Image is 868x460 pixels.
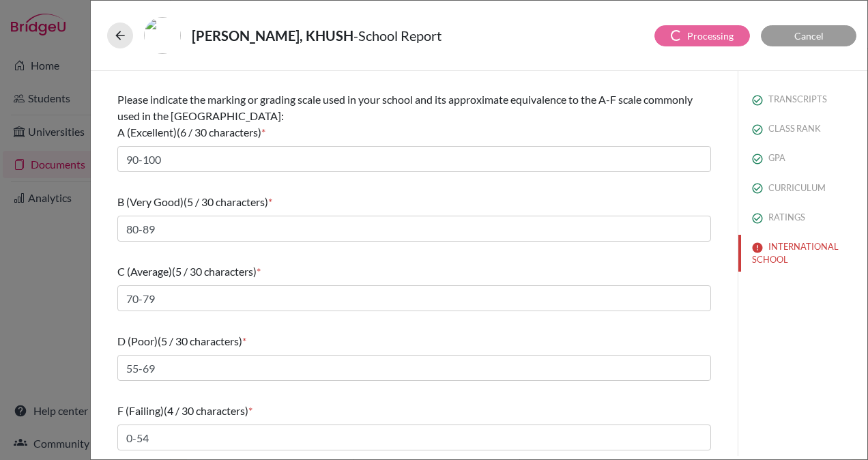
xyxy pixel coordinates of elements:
[117,404,164,417] span: F (Failing)
[172,265,257,278] span: (5 / 30 characters)
[738,117,867,141] button: CLASS RANK
[752,213,763,224] img: check_circle_outline-e4d4ac0f8e9136db5ab2.svg
[738,205,867,229] button: RATINGS
[184,195,268,208] span: (5 / 30 characters)
[738,176,867,200] button: CURRICULUM
[752,183,763,194] img: check_circle_outline-e4d4ac0f8e9136db5ab2.svg
[353,27,442,44] span: - School Report
[192,27,353,44] strong: [PERSON_NAME], KHUSH
[117,93,693,139] span: Please indicate the marking or grading scale used in your school and its approximate equivalence ...
[738,87,867,111] button: TRANSCRIPTS
[752,124,763,135] img: check_circle_outline-e4d4ac0f8e9136db5ab2.svg
[752,95,763,106] img: check_circle_outline-e4d4ac0f8e9136db5ab2.svg
[752,154,763,164] img: check_circle_outline-e4d4ac0f8e9136db5ab2.svg
[752,242,763,253] img: error-544570611efd0a2d1de9.svg
[117,265,172,278] span: C (Average)
[158,334,242,347] span: (5 / 30 characters)
[738,146,867,170] button: GPA
[177,126,261,139] span: (6 / 30 characters)
[164,404,248,417] span: (4 / 30 characters)
[117,195,184,208] span: B (Very Good)
[117,334,158,347] span: D (Poor)
[738,235,867,272] button: INTERNATIONAL SCHOOL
